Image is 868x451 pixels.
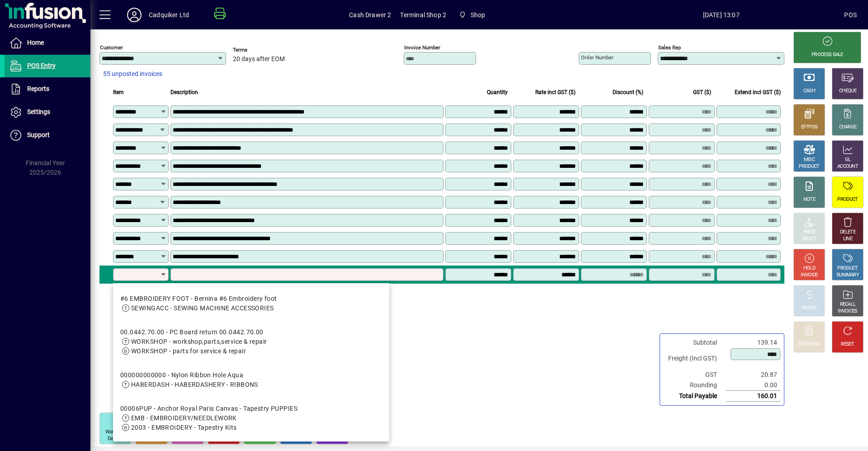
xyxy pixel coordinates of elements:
td: Total Payable [664,391,726,402]
a: Reports [5,78,90,100]
span: SEWINGACC - SEWING MACHINE ACCESSORIES [131,304,274,312]
div: EFTPOS [801,124,818,131]
div: CASH [803,88,815,95]
div: NOTE [803,196,815,203]
td: 0.00 [726,380,780,391]
span: 2003 - EMBROIDERY - Tapestry Kits [131,424,236,431]
mat-option: 00.0442.70.00 - PC Board return 00.0442.70.00 [113,320,389,363]
span: WORKSHOP - parts for service & repair [131,347,246,355]
div: PRODUCT [799,163,819,170]
span: Discount (%) [613,87,643,97]
div: 00006PUP - Anchor Royal Paris Canvas - Tapestry PUPPIES [120,404,297,413]
div: DELETE [840,229,855,236]
div: PRICE [803,229,816,236]
div: PROFIT [802,305,817,312]
div: SELECT [802,236,817,242]
span: Extend incl GST ($) [735,87,781,97]
mat-label: Order number [581,54,613,61]
div: RESET [841,341,854,348]
div: Workshop [105,429,125,436]
div: RECALL [840,301,856,308]
div: DISCOUNT [798,341,820,348]
div: INVOICE [801,272,817,279]
span: WORKSHOP - workshop,parts,service & repair [131,338,267,345]
mat-option: 000000000000 - Nylon Ribbon Hole Aqua [113,363,389,397]
span: POS Entry [27,62,56,69]
span: Reports [27,85,49,92]
mat-label: Sales rep [658,44,681,51]
div: PRODUCT [837,196,858,203]
span: HABERDASH - HABERDASHERY - RIBBONS [131,381,258,388]
td: 160.01 [726,391,780,402]
a: Home [5,32,90,54]
div: 000000000000 - Nylon Ribbon Hole Aqua [120,370,258,380]
div: PROCESS SALE [811,52,843,58]
td: GST [664,370,726,380]
span: Description [170,87,198,97]
td: Subtotal [664,337,726,348]
div: CHARGE [839,124,857,131]
span: Support [27,131,50,138]
div: PRODUCT [837,265,858,272]
span: Rate incl GST ($) [535,87,576,97]
span: 55 unposted invoices [103,69,162,79]
span: GST ($) [693,87,711,97]
div: HOLD [803,265,815,272]
span: Home [27,39,44,46]
button: Profile [120,7,149,23]
td: 139.14 [726,337,780,348]
mat-label: Customer [100,44,123,51]
span: Shop [455,7,489,23]
span: Terminal Shop 2 [400,8,446,22]
div: #6 EMBROIDERY FOOT - Bernina #6 Embroidery foot [120,294,277,304]
div: MISC [804,157,815,163]
div: CHEQUE [839,88,856,95]
div: ACCOUNT [837,163,858,170]
a: Settings [5,101,90,123]
span: [DATE] 13:07 [598,8,844,22]
td: Freight (Incl GST) [664,348,726,370]
span: EMB - EMBROIDERY/NEEDLEWORK [131,414,237,422]
div: Deposit [108,436,123,442]
span: Item [113,87,124,97]
div: INVOICES [838,308,857,315]
td: 20.87 [726,370,780,380]
button: 55 unposted invoices [99,66,166,82]
span: 20 days after EOM [233,56,285,63]
mat-option: #6 EMBROIDERY FOOT - Bernina #6 Embroidery foot [113,287,389,320]
div: Cadquiker Ltd [149,8,189,22]
div: LINE [843,236,852,242]
span: Terms [233,47,287,53]
mat-option: 00006PUP - Anchor Royal Paris Canvas - Tapestry PUPPIES [113,397,389,440]
span: Shop [471,8,486,22]
span: Settings [27,108,50,115]
a: Support [5,124,90,147]
div: 00.0442.70.00 - PC Board return 00.0442.70.00 [120,328,267,337]
div: SUMMARY [836,272,859,279]
div: GL [845,157,851,163]
td: Rounding [664,380,726,391]
mat-label: Invoice number [404,44,440,51]
span: Quantity [487,87,508,97]
div: POS [844,8,857,22]
span: Cash Drawer 2 [349,8,391,22]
